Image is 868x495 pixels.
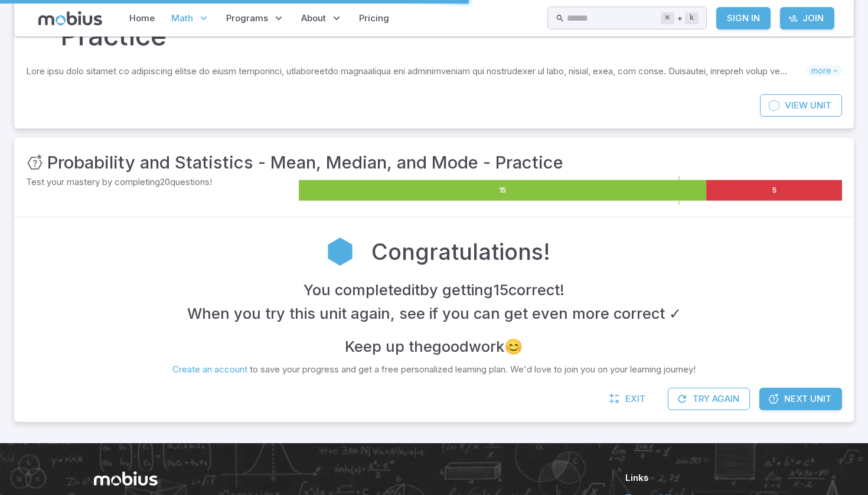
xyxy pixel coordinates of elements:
span: Next Unit [784,392,831,405]
span: View [785,99,808,112]
span: Programs [226,12,268,25]
a: ViewUnit [760,94,842,117]
a: Home [126,5,158,32]
a: Pricing [355,5,393,32]
a: Sign In [716,7,771,29]
a: Next Unit [759,388,842,410]
h4: When you try this unit again, see if you can get even more correct ✓ [187,302,681,325]
h4: You completed it by getting 15 correct ! [304,278,564,302]
p: Lore ipsu dolo sitamet co adipiscing elitse do eiusm temporinci, utlaboreetdo magnaaliqua eni adm... [26,65,807,78]
span: Math [171,12,193,25]
p: Test your mastery by completing 20 questions! [26,176,296,189]
h6: Links [625,471,774,484]
a: Create an account [172,364,247,375]
h2: Congratulations! [371,235,550,268]
div: + [661,11,699,25]
kbd: k [685,12,699,24]
h4: Keep up the good work 😊 [345,335,523,358]
a: Join [780,7,834,29]
a: Exit [603,388,654,410]
button: Try Again [668,388,750,410]
span: Exit [625,392,645,405]
span: Unit [810,99,831,112]
p: to save your progress and get a free personalized learning plan. We'd love to join you on your le... [172,363,696,376]
h3: Probability and Statistics - Mean, Median, and Mode - Practice [47,150,563,176]
kbd: ⌘ [661,12,674,24]
span: About [301,12,326,25]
